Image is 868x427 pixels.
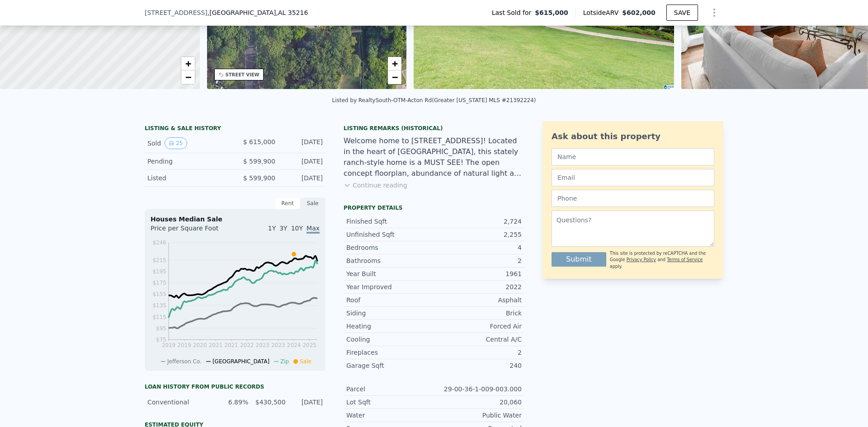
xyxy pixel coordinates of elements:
[307,225,320,234] span: Max
[151,224,235,238] div: Price per Square Foot
[346,348,434,357] div: Fireplaces
[185,58,191,69] span: +
[209,342,223,348] tspan: 2021
[434,335,522,344] div: Central A/C
[344,204,524,211] div: Property details
[346,282,434,291] div: Year Improved
[185,71,191,83] span: −
[275,197,300,209] div: Rent
[434,398,522,407] div: 20,060
[152,239,166,246] tspan: $246
[346,243,434,252] div: Bedrooms
[291,398,323,407] div: [DATE]
[243,174,275,182] span: $ 599,900
[434,348,522,357] div: 2
[283,174,323,183] div: [DATE]
[152,257,166,263] tspan: $215
[283,157,323,166] div: [DATE]
[388,70,401,84] a: Zoom out
[392,58,398,69] span: +
[610,250,714,270] div: This site is protected by reCAPTCHA and the Google and apply.
[346,361,434,370] div: Garage Sqft
[279,225,287,232] span: 3Y
[181,70,195,84] a: Zoom out
[145,125,325,134] div: LISTING & SALE HISTORY
[552,130,714,143] div: Ask about this property
[268,225,276,232] span: 1Y
[434,385,522,394] div: 29-00-36-1-009-003.000
[283,137,323,149] div: [DATE]
[346,385,434,394] div: Parcel
[346,217,434,226] div: Finished Sqft
[666,5,698,21] button: SAVE
[165,137,187,149] button: View historical data
[332,97,536,103] div: Listed by RealtySouth-OTM-Acton Rd (Greater [US_STATE] MLS #21392224)
[280,358,289,365] span: Zip
[156,325,166,332] tspan: $95
[224,342,238,348] tspan: 2021
[434,217,522,226] div: 2,724
[254,398,285,407] div: $430,500
[434,269,522,278] div: 1961
[177,342,191,348] tspan: 2019
[344,181,407,190] button: Continue reading
[535,8,568,17] span: $615,000
[145,8,208,17] span: [STREET_ADDRESS]
[344,125,524,132] div: Listing Remarks (Historical)
[622,9,656,16] span: $602,000
[434,296,522,305] div: Asphalt
[344,136,524,179] div: Welcome home to [STREET_ADDRESS]! Located in the heart of [GEOGRAPHIC_DATA], this stately ranch-s...
[152,280,166,286] tspan: $175
[147,157,228,166] div: Pending
[392,71,398,83] span: −
[346,296,434,305] div: Roof
[145,383,325,390] div: Loan history from public records
[434,230,522,239] div: 2,255
[147,398,211,407] div: Conventional
[346,322,434,331] div: Heating
[276,9,308,16] span: , AL 35216
[346,398,434,407] div: Lot Sqft
[388,57,401,70] a: Zoom in
[552,252,606,267] button: Submit
[226,71,259,78] div: STREET VIEW
[147,137,228,149] div: Sold
[287,342,301,348] tspan: 2024
[434,256,522,265] div: 2
[552,148,714,165] input: Name
[300,358,311,365] span: Sale
[271,342,285,348] tspan: 2023
[291,225,303,232] span: 10Y
[193,342,207,348] tspan: 2020
[434,411,522,420] div: Public Water
[552,190,714,207] input: Phone
[243,138,275,145] span: $ 615,000
[181,57,195,70] a: Zoom in
[492,8,535,17] span: Last Sold for
[667,257,703,262] a: Terms of Service
[346,256,434,265] div: Bathrooms
[434,322,522,331] div: Forced Air
[434,243,522,252] div: 4
[705,4,723,22] button: Show Options
[156,337,166,343] tspan: $75
[212,358,269,365] span: [GEOGRAPHIC_DATA]
[302,342,316,348] tspan: 2025
[243,158,275,165] span: $ 599,900
[240,342,254,348] tspan: 2022
[346,411,434,420] div: Water
[217,398,248,407] div: 6.89%
[346,230,434,239] div: Unfinished Sqft
[346,335,434,344] div: Cooling
[152,314,166,320] tspan: $115
[152,302,166,309] tspan: $135
[434,282,522,291] div: 2022
[151,215,320,224] div: Houses Median Sale
[162,342,176,348] tspan: 2019
[627,257,656,262] a: Privacy Policy
[346,309,434,318] div: Siding
[300,197,325,209] div: Sale
[583,8,622,17] span: Lotside ARV
[434,309,522,318] div: Brick
[208,8,308,17] span: , [GEOGRAPHIC_DATA]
